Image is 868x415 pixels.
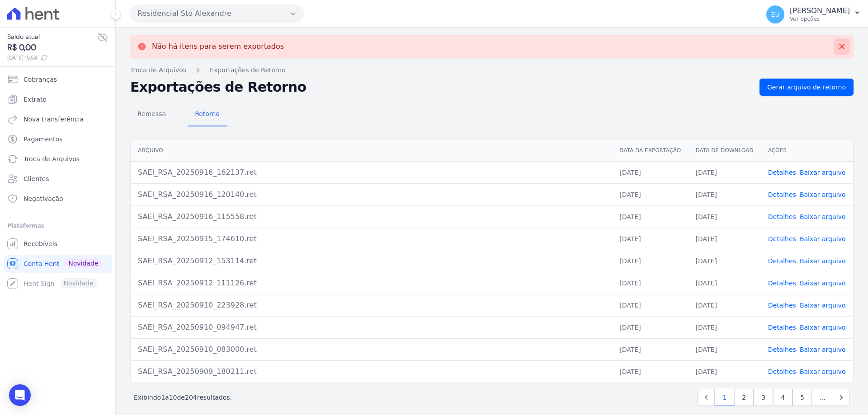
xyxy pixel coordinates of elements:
a: 2 [734,389,754,406]
span: Novidade [65,258,102,268]
span: Conta Hent [24,259,59,268]
a: Nova transferência [4,110,112,128]
th: Arquivo [131,140,612,162]
h2: Exportações de Retorno [130,81,752,93]
a: Detalhes [768,280,796,287]
a: 5 [793,389,812,406]
td: [DATE] [689,294,761,316]
div: Open Intercom Messenger [9,384,31,406]
td: [DATE] [612,205,688,228]
td: [DATE] [689,183,761,205]
a: Detalhes [768,213,796,220]
a: Detalhes [768,324,796,331]
td: [DATE] [689,360,761,382]
span: Negativação [24,194,63,203]
td: [DATE] [612,294,688,316]
button: EU [PERSON_NAME] Ver opções [759,2,868,27]
a: Baixar arquivo [800,213,846,220]
a: Retorno [188,103,227,126]
div: SAEI_RSA_20250910_223928.ret [138,300,605,311]
div: Plataformas [7,220,108,231]
span: Cobranças [24,75,57,84]
a: Detalhes [768,368,796,375]
a: Negativação [4,190,112,208]
a: Baixar arquivo [800,280,846,287]
td: [DATE] [612,338,688,360]
td: [DATE] [612,161,688,183]
p: [PERSON_NAME] [790,6,850,15]
div: SAEI_RSA_20250912_153114.ret [138,256,605,266]
td: [DATE] [612,250,688,272]
div: SAEI_RSA_20250910_094947.ret [138,322,605,333]
span: Pagamentos [24,135,62,144]
td: [DATE] [612,272,688,294]
span: 204 [185,394,197,401]
td: [DATE] [612,360,688,382]
a: Detalhes [768,257,796,265]
a: Pagamentos [4,130,112,148]
td: [DATE] [689,161,761,183]
td: [DATE] [612,316,688,338]
nav: Sidebar [7,70,108,293]
span: Nova transferência [24,115,84,124]
a: Baixar arquivo [800,169,846,176]
a: 4 [773,389,793,406]
a: Previous [698,389,715,406]
span: R$ 0,00 [7,42,97,54]
a: Remessa [130,103,173,126]
td: [DATE] [689,316,761,338]
a: Cobranças [4,70,112,89]
a: Troca de Arquivos [4,150,112,168]
div: SAEI_RSA_20250915_174610.ret [138,233,605,244]
th: Ações [761,140,853,162]
span: Recebíveis [24,239,57,248]
p: Não há itens para serem exportados [152,42,284,51]
a: Gerar arquivo de retorno [759,79,854,96]
nav: Breadcrumb [130,65,854,75]
a: Troca de Arquivos [130,65,186,75]
a: Next [833,389,850,406]
th: Data da Exportação [612,140,688,162]
a: Conta Hent Novidade [4,255,112,273]
td: [DATE] [689,272,761,294]
button: Residencial Sto Alexandre [130,5,304,23]
a: Baixar arquivo [800,257,846,265]
a: Baixar arquivo [800,235,846,242]
span: Troca de Arquivos [24,154,80,163]
a: Exportações de Retorno [210,65,286,75]
div: SAEI_RSA_20250910_083000.ret [138,344,605,355]
a: Baixar arquivo [800,368,846,375]
a: Detalhes [768,346,796,353]
span: Extrato [24,95,47,104]
p: Exibindo a de resultados. [134,393,232,402]
span: Saldo atual [7,32,97,42]
a: Baixar arquivo [800,191,846,198]
a: Recebíveis [4,235,112,253]
a: Detalhes [768,235,796,242]
div: SAEI_RSA_20250916_162137.ret [138,167,605,178]
span: Clientes [24,174,49,183]
div: SAEI_RSA_20250909_180211.ret [138,366,605,377]
span: 10 [169,394,177,401]
td: [DATE] [612,228,688,250]
span: EU [771,11,780,18]
a: Detalhes [768,191,796,198]
span: … [811,389,833,406]
a: 1 [715,389,734,406]
span: 1 [161,394,165,401]
span: Retorno [189,105,225,123]
td: [DATE] [689,205,761,228]
a: Baixar arquivo [800,302,846,309]
a: Detalhes [768,302,796,309]
td: [DATE] [689,228,761,250]
span: [DATE] 15:54 [7,54,97,62]
a: 3 [754,389,773,406]
a: Baixar arquivo [800,346,846,353]
a: Detalhes [768,169,796,176]
td: [DATE] [612,183,688,205]
th: Data de Download [689,140,761,162]
span: Remessa [132,105,171,123]
td: [DATE] [689,250,761,272]
a: Extrato [4,90,112,108]
div: SAEI_RSA_20250916_120140.ret [138,189,605,200]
